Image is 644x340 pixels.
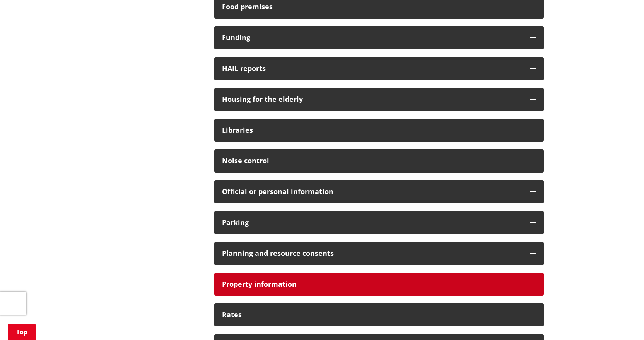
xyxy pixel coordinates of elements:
h3: Planning and resource consents [222,250,522,257]
h3: Funding [222,34,522,42]
h3: Official or personal information [222,188,522,196]
h3: Parking [222,219,522,227]
a: Top [8,324,36,340]
h3: Food premises [222,3,522,11]
iframe: Messenger Launcher [608,308,636,335]
h3: Noise control [222,157,522,165]
h3: Libraries [222,127,522,134]
h3: Property information [222,281,522,288]
h3: Rates [222,311,522,319]
h3: HAIL reports [222,65,522,73]
h3: Housing for the elderly [222,96,522,103]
